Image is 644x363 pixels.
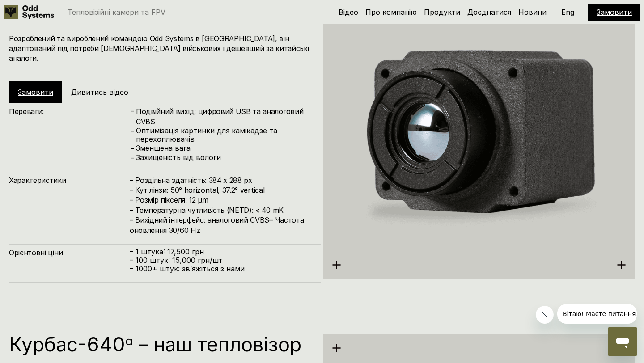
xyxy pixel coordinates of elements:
[5,6,82,13] span: Вітаю! Маєте питання?
[339,8,358,17] a: Відео
[18,88,53,97] a: Замовити
[131,106,134,116] h4: –
[9,106,130,116] h4: Переваги:
[365,8,417,17] a: Про компанію
[71,87,128,97] h5: Дивитись відео
[131,143,134,153] h4: –
[130,256,312,265] p: – 100 штук: 15,000 грн/шт
[518,8,547,17] a: Новини
[9,334,312,354] h1: Курбас-640ᵅ – наш тепловізор
[131,126,134,136] h4: –
[608,327,637,356] iframe: Кнопка запуска окна обмена сообщениями
[130,265,312,273] p: – ⁠1000+ штук: звʼяжіться з нами
[561,8,574,16] p: Eng
[597,8,632,17] a: Замовити
[9,175,130,185] h4: Характеристики
[136,153,312,162] p: Захищеність від вологи
[130,175,312,235] h4: – Роздільна здатність: 384 x 288 px – Кут лінзи: 50° horizontal, 37.2° vertical – Розмір пікселя:...
[9,34,312,63] h4: Розроблений та вироблений командою Odd Systems в [GEOGRAPHIC_DATA], він адаптований під потреби [...
[131,152,134,162] h4: –
[424,8,460,17] a: Продукти
[557,304,637,324] iframe: Сообщение от компании
[136,106,312,127] h4: Подвійний вихід: цифровий USB та аналоговий CVBS
[130,248,312,256] p: – 1 штука: 17,500 грн
[467,8,511,17] a: Доєднатися
[136,127,312,144] p: Оптимізація картинки для камікадзе та перехоплювачів
[136,144,312,152] p: Зменшена вага
[536,306,554,324] iframe: Закрыть сообщение
[68,8,165,16] p: Тепловізійні камери та FPV
[9,248,130,257] h4: Орієнтовні ціни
